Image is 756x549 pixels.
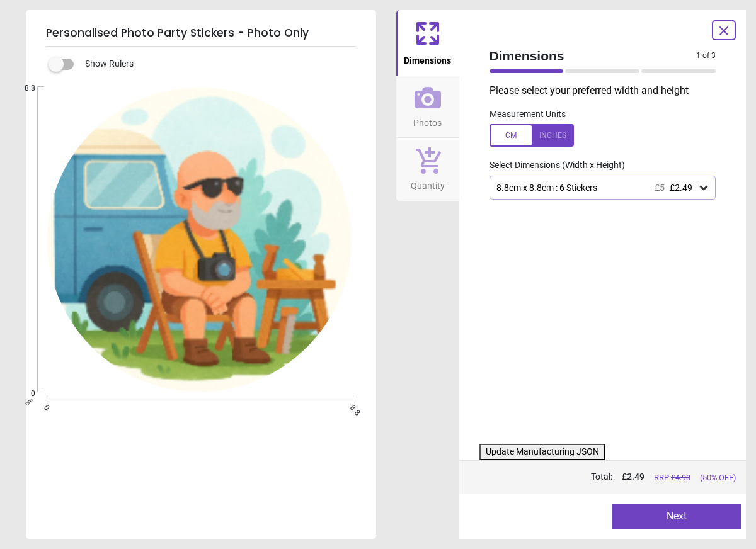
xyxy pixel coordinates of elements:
div: Total: [488,471,736,484]
span: cm [23,396,35,407]
span: Quantity [411,174,445,193]
button: Quantity [396,138,459,201]
span: 0 [11,388,35,399]
span: (50% OFF) [700,472,736,484]
span: £ 4.98 [671,473,690,482]
span: Dimensions [404,48,451,67]
span: RRP [654,472,690,484]
span: 8.8 [347,403,355,411]
label: Select Dimensions (Width x Height) [479,159,625,172]
h5: Personalised Photo Party Stickers - Photo Only [46,20,356,47]
span: 2.49 [627,472,644,482]
span: £ [622,471,644,484]
span: 8.8 [11,83,35,94]
div: Show Rulers [56,57,376,72]
span: £5 [655,183,665,193]
span: 0 [41,403,49,411]
p: Please select your preferred width and height [490,84,726,98]
button: Update Manufacturing JSON [479,444,605,460]
div: 8.8cm x 8.8cm : 6 Stickers [495,183,698,193]
button: Next [612,504,741,529]
span: Photos [413,111,442,130]
span: £2.49 [670,183,692,193]
button: Photos [396,76,459,138]
span: Dimensions [490,47,697,65]
label: Measurement Units [490,108,566,121]
span: 1 of 3 [696,50,716,61]
button: Dimensions [396,10,459,76]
